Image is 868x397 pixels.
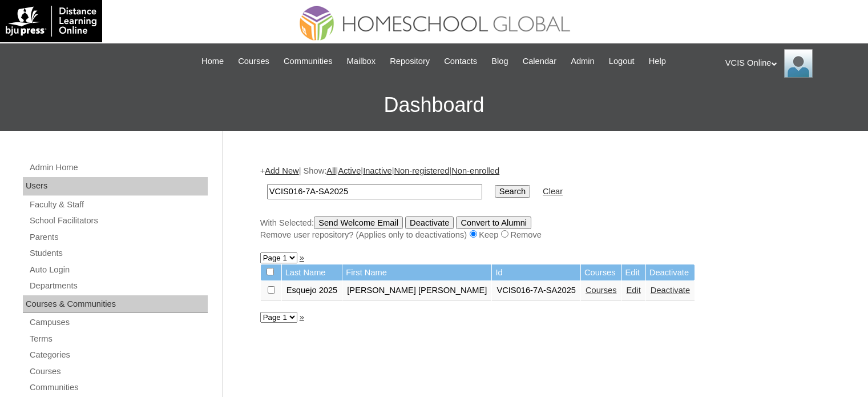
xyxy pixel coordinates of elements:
td: Courses [581,264,621,281]
a: Inactive [363,166,392,175]
td: Esquejo 2025 [282,281,342,300]
div: + | Show: | | | | [260,165,825,240]
span: Home [201,55,224,68]
td: [PERSON_NAME] [PERSON_NAME] [342,281,491,300]
img: VCIS Online Admin [784,49,813,78]
a: Blog [486,55,514,68]
span: Logout [609,55,635,68]
a: » [300,312,304,322]
div: With Selected: [260,216,825,241]
span: Mailbox [347,55,376,68]
a: » [300,253,304,262]
td: Id [492,264,580,281]
a: Clear [543,187,563,196]
a: Logout [603,55,640,68]
a: Home [196,55,229,68]
span: Help [649,55,666,68]
a: Faculty & Staff [29,198,208,212]
input: Search [267,184,482,199]
td: VCIS016-7A-SA2025 [492,281,580,300]
span: Blog [491,55,508,68]
div: Users [23,177,208,195]
div: Courses & Communities [23,295,208,314]
a: Edit [627,286,641,295]
td: Last Name [282,264,342,281]
a: Courses [586,286,617,295]
div: VCIS Online [725,49,857,78]
span: Courses [238,55,269,68]
a: Campuses [29,315,208,330]
a: Auto Login [29,263,208,277]
a: Students [29,246,208,260]
a: Communities [278,55,338,68]
a: Admin [565,55,600,68]
a: Courses [29,364,208,379]
a: Active [338,166,361,175]
a: School Facilitators [29,214,208,228]
a: Mailbox [341,55,382,68]
td: Deactivate [646,264,695,281]
a: Add New [265,166,298,175]
a: Departments [29,279,208,293]
a: Non-registered [394,166,449,175]
input: Convert to Alumni [456,216,531,229]
a: Admin Home [29,161,208,175]
a: Contacts [438,55,483,68]
input: Send Welcome Email [314,216,403,229]
h3: Dashboard [6,79,862,131]
span: Contacts [444,55,477,68]
td: Edit [622,264,645,281]
span: Communities [284,55,333,68]
a: Communities [29,380,208,395]
a: Terms [29,332,208,346]
div: Remove user repository? (Applies only to deactivations) Keep Remove [260,229,825,241]
input: Deactivate [405,216,454,229]
a: Repository [384,55,435,68]
a: Courses [232,55,275,68]
a: Categories [29,348,208,362]
a: All [326,166,336,175]
a: Parents [29,230,208,244]
span: Admin [571,55,595,68]
span: Repository [390,55,430,68]
td: First Name [342,264,491,281]
img: logo-white.png [6,6,96,37]
input: Search [495,185,530,198]
span: Calendar [523,55,556,68]
a: Deactivate [651,286,690,295]
a: Help [643,55,672,68]
a: Calendar [517,55,562,68]
a: Non-enrolled [451,166,499,175]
